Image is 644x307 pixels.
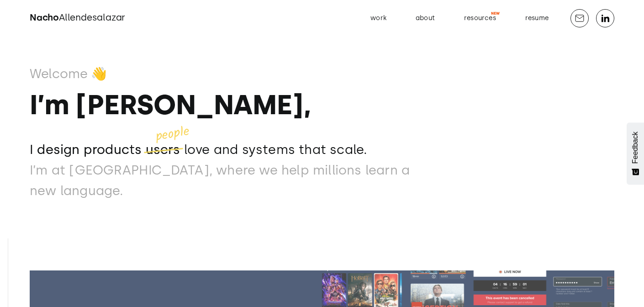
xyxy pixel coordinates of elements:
[408,11,442,26] a: about
[30,64,88,84] p: Welcome
[370,12,386,24] div: work
[464,12,496,24] div: resources
[30,160,439,201] p: I’m at [GEOGRAPHIC_DATA], where we help millions learn a new language.
[30,139,180,160] p: I design products users
[416,12,435,24] div: about
[627,122,644,185] button: Feedback - Show survey
[631,132,639,164] span: Feedback
[30,88,311,121] strong: I’m [PERSON_NAME],
[30,139,439,160] p: I design products users love and systems that scale.
[154,124,190,144] p: people
[525,12,549,24] div: resume
[518,11,556,26] a: resume
[457,11,503,26] a: resources
[59,12,125,23] span: Allendesalazar
[30,11,125,26] h2: Nacho
[30,11,125,26] a: home
[91,64,107,84] p: 👋
[363,11,394,26] a: work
